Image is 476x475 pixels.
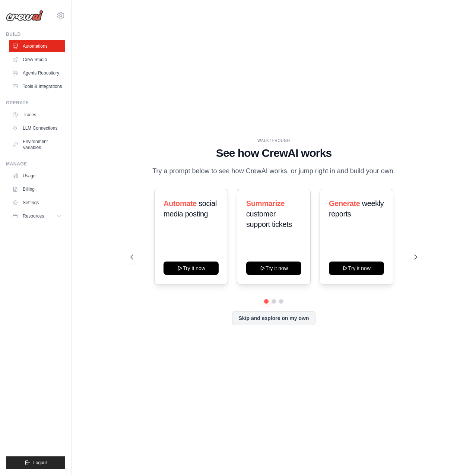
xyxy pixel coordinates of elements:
span: Resources [23,213,44,219]
a: Environment Variables [9,136,65,153]
a: Usage [9,170,65,182]
span: Automate [164,199,197,208]
div: WALKTHROUGH [130,138,417,143]
a: Automations [9,40,65,52]
span: customer support tickets [246,210,292,228]
button: Logout [6,456,65,469]
a: Billing [9,183,65,195]
span: social media posting [164,199,217,218]
div: Manage [6,161,65,167]
span: Logout [33,460,47,466]
button: Try it now [329,262,384,275]
a: Settings [9,197,65,209]
a: Crew Studio [9,54,65,66]
span: Summarize [246,199,285,208]
span: weekly reports [329,199,384,218]
a: Traces [9,109,65,121]
img: Logo [6,10,43,21]
a: LLM Connections [9,122,65,134]
button: Resources [9,210,65,222]
a: Tools & Integrations [9,80,65,92]
div: Operate [6,100,65,106]
h1: See how CrewAI works [130,146,417,160]
div: Build [6,31,65,37]
button: Try it now [164,262,219,275]
button: Skip and explore on my own [232,311,315,325]
p: Try a prompt below to see how CrewAI works, or jump right in and build your own. [149,166,399,177]
span: Generate [329,199,360,208]
a: Agents Repository [9,67,65,79]
button: Try it now [246,262,301,275]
